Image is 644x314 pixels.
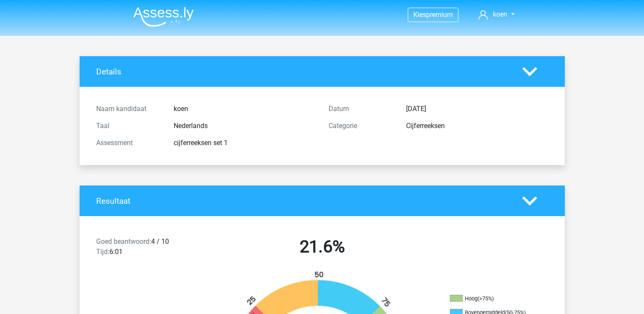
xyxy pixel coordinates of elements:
[167,121,322,131] div: Nederlands
[400,121,555,131] div: Cijferreeksen
[322,104,400,114] div: Datum
[413,11,426,19] span: Kies
[167,104,322,114] div: koen
[90,121,167,131] div: Taal
[96,248,109,256] span: Tijd:
[96,237,151,245] span: Goed beantwoord:
[322,121,400,131] div: Categorie
[408,9,458,20] a: Kiespremium
[493,10,507,18] span: koen
[450,295,535,303] li: Hoog
[400,104,555,114] div: [DATE]
[478,295,494,302] div: (>75%)
[475,9,518,20] a: koen
[167,138,322,148] div: cijferreeksen set 1
[133,7,194,27] img: Assessly
[96,67,509,77] h4: Details
[212,237,432,257] h2: 21.6%
[96,196,509,206] h4: Resultaat
[90,104,167,114] div: Naam kandidaat
[90,138,167,148] div: Assessment
[426,11,453,19] span: premium
[90,237,206,260] div: 4 / 10 6:01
